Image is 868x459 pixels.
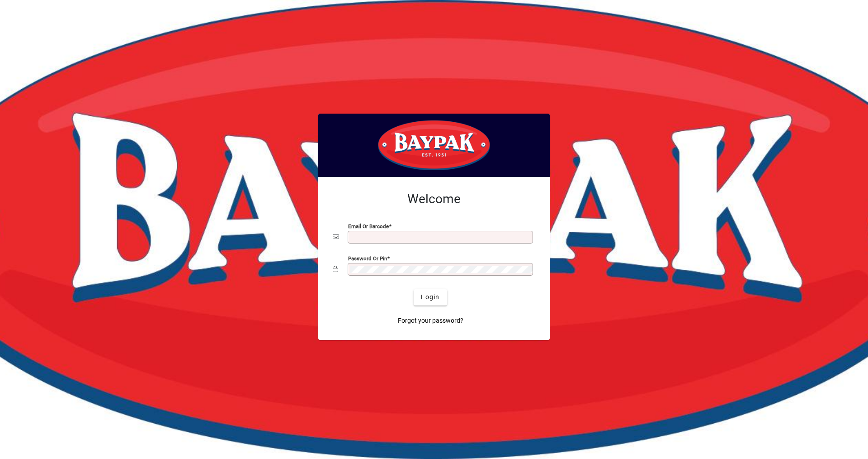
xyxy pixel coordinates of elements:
[348,223,389,229] mat-label: Email or Barcode
[348,255,387,261] mat-label: Password or Pin
[333,191,535,207] h2: Welcome
[414,289,447,306] button: Login
[394,313,467,329] a: Forgot your password?
[421,292,439,302] span: Login
[398,316,463,325] span: Forgot your password?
